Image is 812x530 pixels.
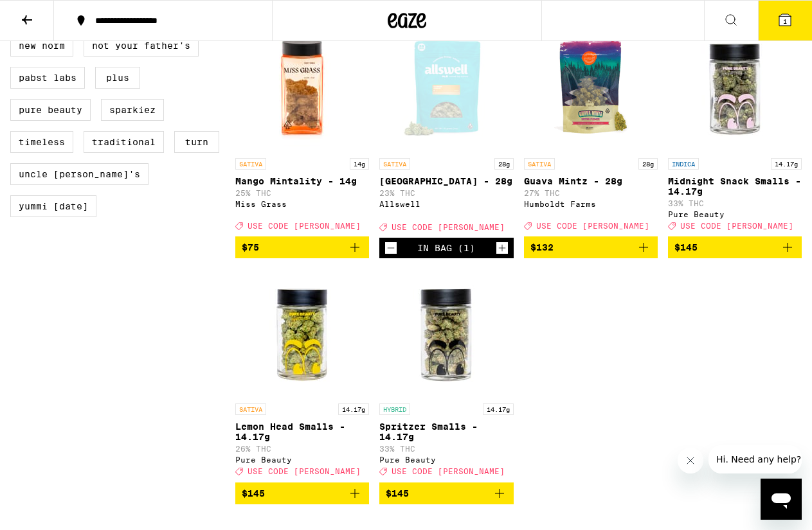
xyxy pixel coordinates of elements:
span: USE CODE [PERSON_NAME] [680,222,793,230]
label: Pabst Labs [10,67,85,89]
p: 27% THC [524,189,658,197]
label: turn [174,131,219,153]
label: Yummi [DATE] [10,195,96,217]
span: USE CODE [PERSON_NAME] [392,468,505,476]
div: In Bag (1) [417,243,475,253]
button: Add to bag [379,482,513,504]
label: Uncle [PERSON_NAME]'s [10,163,149,185]
iframe: Close message [678,448,703,473]
p: Spritzer Smalls - 14.17g [379,421,513,442]
div: Miss Grass [235,200,369,208]
p: SATIVA [235,403,266,415]
p: 14g [350,158,369,170]
button: Add to bag [235,482,369,504]
p: 33% THC [379,445,513,453]
div: Pure Beauty [379,455,513,464]
p: SATIVA [524,158,555,170]
img: Miss Grass - Mango Mintality - 14g [238,23,366,152]
span: USE CODE [PERSON_NAME] [392,223,505,231]
div: Pure Beauty [668,210,802,218]
button: Add to bag [668,236,802,258]
div: Humboldt Farms [524,200,658,208]
p: 25% THC [235,189,369,197]
label: Pure Beauty [10,99,91,121]
span: USE CODE [PERSON_NAME] [536,222,649,230]
p: Lemon Head Smalls - 14.17g [235,421,369,442]
span: USE CODE [PERSON_NAME] [248,222,361,230]
div: Pure Beauty [235,455,369,464]
p: SATIVA [379,158,410,170]
p: 28g [638,158,658,170]
button: Decrement [384,242,397,254]
p: Midnight Snack Smalls - 14.17g [668,176,802,197]
iframe: Button to launch messaging window [761,479,802,520]
p: HYBRID [379,403,410,415]
span: $145 [674,242,698,252]
p: 28g [494,158,514,170]
label: PLUS [95,67,140,89]
label: Sparkiez [101,99,164,121]
p: Mango Mintality - 14g [235,176,369,186]
p: 14.17g [338,403,369,415]
button: Add to bag [524,236,658,258]
label: Not Your Father's [84,35,199,57]
p: 26% THC [235,445,369,453]
a: Open page for Guava Mintz - 28g from Humboldt Farms [524,23,658,236]
p: [GEOGRAPHIC_DATA] - 28g [379,176,513,186]
iframe: Message from company [708,445,802,473]
img: Humboldt Farms - Guava Mintz - 28g [527,23,655,152]
p: 14.17g [483,403,514,415]
span: 1 [783,17,787,25]
label: Traditional [84,131,164,153]
p: 33% THC [668,199,802,208]
a: Open page for Spritzer Smalls - 14.17g from Pure Beauty [379,269,513,482]
img: Pure Beauty - Lemon Head Smalls - 14.17g [238,269,366,397]
p: SATIVA [235,158,266,170]
button: Increment [496,242,509,254]
label: Timeless [10,131,73,153]
p: Guava Mintz - 28g [524,176,658,186]
img: Pure Beauty - Midnight Snack Smalls - 14.17g [671,23,799,152]
button: 1 [758,1,812,40]
a: Open page for Garden Grove - 28g from Allswell [379,23,513,238]
p: 14.17g [771,158,802,170]
span: $75 [242,242,259,252]
span: $132 [530,242,554,252]
button: Add to bag [235,236,369,258]
a: Open page for Midnight Snack Smalls - 14.17g from Pure Beauty [668,23,802,236]
span: $145 [242,488,265,499]
a: Open page for Mango Mintality - 14g from Miss Grass [235,23,369,236]
p: INDICA [668,158,699,170]
span: $145 [386,488,409,499]
span: USE CODE [PERSON_NAME] [248,468,361,476]
p: 23% THC [379,189,513,197]
img: Pure Beauty - Spritzer Smalls - 14.17g [382,269,510,397]
label: New Norm [10,35,73,57]
div: Allswell [379,200,513,208]
a: Open page for Lemon Head Smalls - 14.17g from Pure Beauty [235,269,369,482]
